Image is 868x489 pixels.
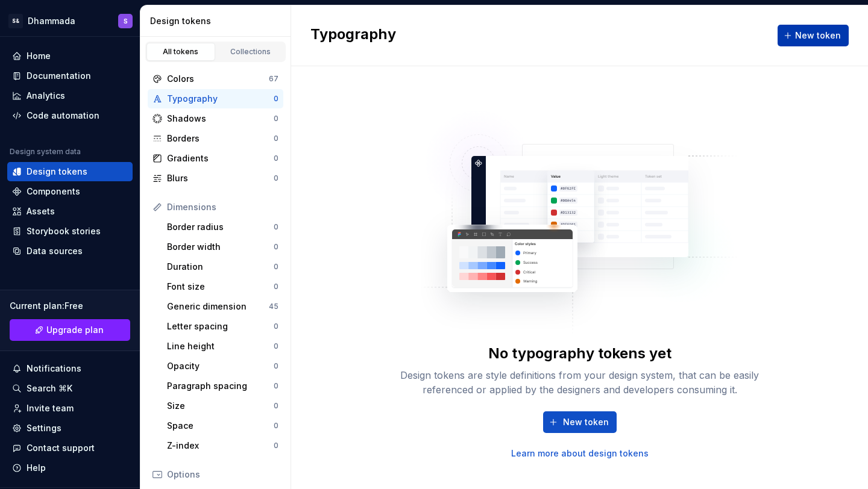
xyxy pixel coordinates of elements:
a: Letter spacing0 [162,317,283,336]
div: 0 [274,262,278,272]
a: Border radius0 [162,217,283,237]
button: New token [543,411,617,433]
span: New token [795,30,841,42]
a: Learn more about design tokens [511,447,649,459]
a: Assets [7,202,133,221]
span: New token [563,416,609,428]
div: Paragraph spacing [167,380,274,392]
div: Home [27,50,51,62]
div: 0 [274,282,278,291]
div: 0 [274,222,278,232]
button: New token [778,25,849,46]
a: Typography0 [148,89,283,108]
div: 0 [274,114,278,123]
div: Dimensions [167,201,278,213]
a: Border width0 [162,237,283,257]
div: Components [27,185,80,198]
a: Paragraph spacing0 [162,376,283,396]
button: Help [7,458,133,478]
a: Space0 [162,416,283,435]
div: Border width [167,241,274,253]
div: Colors [167,73,269,85]
div: No typography tokens yet [488,344,671,363]
div: Font size [167,281,274,293]
a: Duration0 [162,257,283,276]
div: Options [167,469,278,481]
div: 0 [274,322,278,331]
a: Opacity0 [162,357,283,376]
div: Gradients [167,152,274,164]
div: Collections [221,47,281,57]
div: 0 [274,401,278,411]
a: Settings [7,419,133,438]
div: Size [167,400,274,412]
div: S& [8,14,23,28]
div: All tokens [151,47,211,57]
div: 0 [274,134,278,143]
a: Design tokens [7,162,133,181]
div: Line height [167,340,274,352]
div: Generic dimension [167,301,269,313]
button: Search ⌘K [7,379,133,398]
div: Assets [27,205,55,217]
div: Design tokens are style definitions from your design system, that can be easily referenced or app... [387,368,773,397]
div: 67 [269,74,278,84]
div: Help [27,462,46,474]
div: Shadows [167,113,274,125]
a: Z-index0 [162,436,283,455]
div: Typography [167,93,274,105]
div: Data sources [27,245,83,257]
a: Data sources [7,241,133,261]
a: Components [7,182,133,201]
div: 0 [274,421,278,431]
div: S [124,16,128,26]
a: Analytics [7,86,133,105]
div: Notifications [27,363,81,375]
a: Shadows0 [148,109,283,128]
div: Code automation [27,110,99,122]
div: 0 [274,361,278,371]
div: Settings [27,422,61,434]
div: Current plan : Free [10,300,130,312]
div: Search ⌘K [27,382,72,394]
a: Size0 [162,396,283,416]
div: 45 [269,302,278,311]
a: Gradients0 [148,149,283,168]
div: 0 [274,341,278,351]
div: Letter spacing [167,320,274,332]
div: Dhammada [28,15,75,27]
div: 0 [274,381,278,391]
div: Duration [167,261,274,273]
div: 0 [274,441,278,450]
div: Z-index [167,440,274,452]
button: Contact support [7,438,133,458]
div: Design system data [10,147,81,157]
h2: Typography [310,25,396,46]
div: Borders [167,132,274,145]
a: Font size0 [162,277,283,296]
a: Line height0 [162,337,283,356]
div: Design tokens [27,166,87,178]
a: Documentation [7,66,133,86]
div: Contact support [27,442,95,454]
div: Invite team [27,402,74,414]
div: Blurs [167,172,274,184]
a: Invite team [7,399,133,418]
a: Blurs0 [148,169,283,188]
button: Upgrade plan [10,319,130,341]
div: Documentation [27,70,91,82]
a: Generic dimension45 [162,297,283,316]
div: Design tokens [150,15,286,27]
div: 0 [274,173,278,183]
a: Storybook stories [7,222,133,241]
a: Code automation [7,106,133,125]
div: 0 [274,94,278,104]
div: Border radius [167,221,274,233]
button: S&DhammadaS [2,8,137,34]
div: Opacity [167,360,274,372]
div: Analytics [27,90,65,102]
button: Notifications [7,359,133,378]
a: Home [7,46,133,66]
a: Colors67 [148,69,283,89]
div: Storybook stories [27,225,101,237]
